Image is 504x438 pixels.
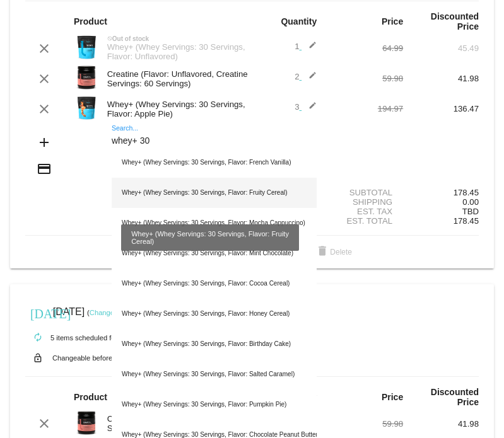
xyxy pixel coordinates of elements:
small: ( ) [87,309,117,316]
div: 59.98 [327,419,403,429]
div: 41.98 [403,74,479,83]
strong: Price [382,16,403,26]
span: 1 [295,42,317,51]
img: Image-1-Carousel-Creatine-60S-1000x1000-Transp.png [74,410,99,435]
span: 3 [295,102,317,112]
span: 0.00 [462,197,479,207]
div: Est. Tax [327,207,403,216]
div: Whey+ (Whey Servings: 30 Servings, Flavor: Cocoa Cereal) [112,268,317,299]
div: 178.45 [403,188,479,197]
img: Image-1-Carousel-Creatine-60S-1000x1000-Transp.png [74,65,99,90]
div: Creatine (Flavor: Unflavored, Creatine Servings: 60 Servings) [101,414,252,433]
strong: Discounted Price [431,11,479,32]
div: Whey+ (Whey Servings: 30 Servings, Flavor: Honey Cereal) [112,299,317,329]
div: 64.99 [327,43,403,53]
div: Whey+ (Whey Servings: 30 Servings, Flavor: Pumpkin Pie) [112,389,317,420]
mat-icon: edit [302,41,317,56]
span: 178.45 [454,216,479,226]
span: Delete [315,248,352,256]
div: Whey+ (Whey Servings: 30 Servings, Flavor: Mocha Cappuccino) [112,208,317,238]
div: Creatine (Flavor: Unflavored, Creatine Servings: 60 Servings) [101,69,252,88]
div: Est. Total [327,216,403,226]
strong: Product [74,392,107,402]
mat-icon: clear [37,41,52,56]
mat-icon: clear [37,71,52,86]
div: Whey+ (Whey Servings: 30 Servings, Flavor: Apple Pie) [101,100,252,118]
div: Out of stock [101,35,252,42]
div: 194.97 [327,104,403,113]
mat-icon: add [37,135,52,150]
div: Whey+ (Whey Servings: 30 Servings, Flavor: Birthday Cake) [112,329,317,359]
mat-icon: not_interested [107,36,112,41]
mat-icon: edit [302,101,317,117]
div: Whey+ (Whey Servings: 30 Servings, Flavor: Mint Chocolate) [112,238,317,268]
img: Image-1-Carousel-Whey-2lb-Unflavored-no-badge-Transp.png [74,35,99,60]
mat-icon: clear [37,101,52,117]
strong: Price [382,392,403,402]
mat-icon: lock_open [30,350,45,366]
div: 136.47 [403,104,479,113]
mat-icon: credit_card [37,161,52,176]
input: Search... [112,136,317,146]
mat-icon: delete [315,245,330,260]
mat-icon: clear [37,416,52,431]
strong: Quantity [281,16,317,26]
strong: Product [74,16,107,26]
img: Image-1-Carousel-Whey-2lb-Apple-Pie-1000x1000-Transp.png [74,95,99,120]
mat-icon: edit [302,71,317,86]
div: Whey+ (Whey Servings: 30 Servings, Flavor: Salted Caramel) [112,359,317,389]
div: Whey+ (Whey Servings: 30 Servings, Flavor: French Vanilla) [112,147,317,178]
span: TBD [462,207,479,216]
strong: Discounted Price [431,387,479,407]
mat-icon: autorenew [30,330,45,345]
div: Shipping [327,197,403,207]
button: Delete [305,241,362,263]
div: Whey+ (Whey Servings: 30 Servings, Flavor: Fruity Cereal) [112,178,317,208]
mat-icon: [DATE] [30,305,45,320]
div: 59.98 [327,74,403,83]
div: Subtotal [327,188,403,197]
div: 45.49 [403,43,479,53]
div: 41.98 [403,419,479,429]
small: Changeable before [DATE] [52,354,137,362]
span: 2 [295,72,317,81]
small: 5 items scheduled for Every 60 days [25,334,164,342]
a: Change [90,309,114,316]
div: Whey+ (Whey Servings: 30 Servings, Flavor: Unflavored) [101,42,252,61]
